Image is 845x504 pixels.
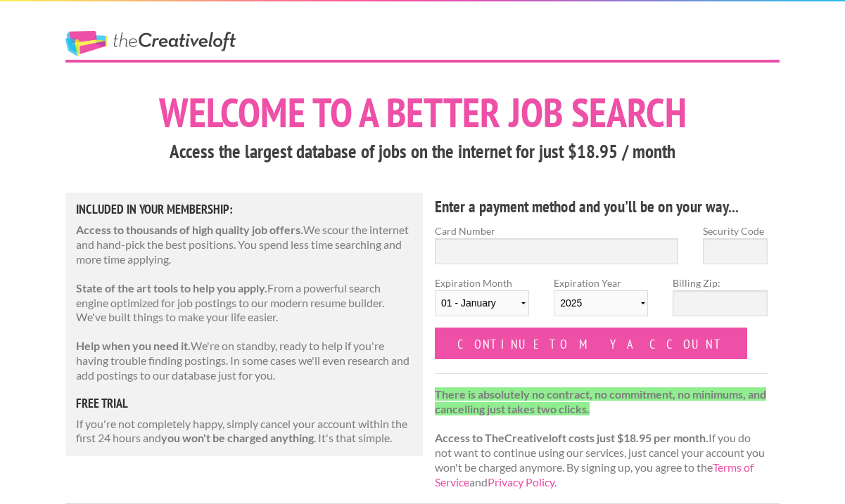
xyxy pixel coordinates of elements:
strong: There is absolutely no contract, no commitment, no minimums, and cancelling just takes two clicks. [435,387,766,415]
label: Expiration Year [554,276,648,328]
a: Terms of Service [435,460,754,489]
strong: Help when you need it. [76,339,191,352]
input: Continue to my account [435,328,747,359]
h4: Enter a payment method and you'll be on your way... [435,195,768,218]
strong: Access to thousands of high quality job offers. [76,223,303,236]
select: Expiration Month [435,290,529,316]
h1: Welcome to a better job search [65,92,780,133]
p: From a powerful search engine optimized for job postings to our modern resume builder. We've buil... [76,281,412,325]
label: Billing Zip: [673,276,767,290]
h3: Access the largest database of jobs on the internet for just $18.95 / month [65,138,780,165]
select: Expiration Year [554,290,648,316]
strong: you won't be charged anything [161,431,314,444]
strong: State of the art tools to help you apply. [76,281,267,295]
p: If you do not want to continue using our services, just cancel your account you won't be charged ... [435,387,768,490]
h5: Included in Your Membership: [76,203,412,216]
a: Privacy Policy [488,475,554,489]
p: We're on standby, ready to help if you're having trouble finding postings. In some cases we'll ev... [76,339,412,382]
label: Card Number [435,224,678,238]
label: Security Code [703,224,768,238]
label: Expiration Month [435,276,529,328]
strong: Access to TheCreativeloft costs just $18.95 per month. [435,431,709,444]
h5: free trial [76,397,412,410]
p: We scour the internet and hand-pick the best positions. You spend less time searching and more ti... [76,223,412,266]
a: The Creative Loft [65,31,236,56]
p: If you're not completely happy, simply cancel your account within the first 24 hours and . It's t... [76,417,412,446]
